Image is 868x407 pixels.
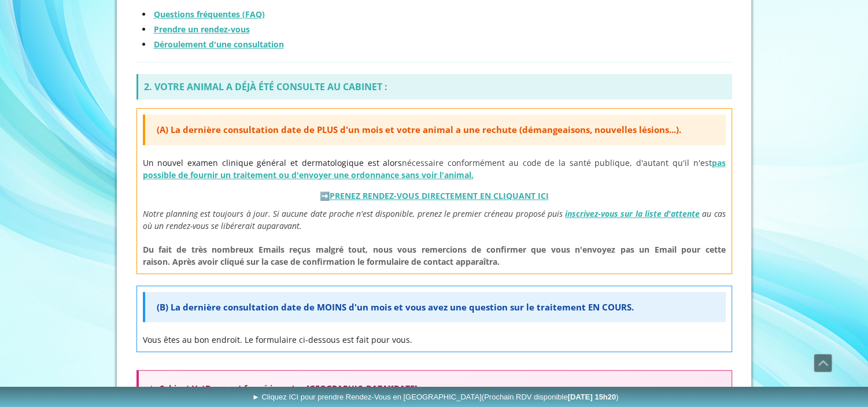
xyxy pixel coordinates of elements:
a: pas possible de fournir un traitement ou d'envoyer une ordonnance sans voir l'animal. [143,157,726,180]
a: Déroulement d'une consultation [154,39,284,50]
span: Notre planning est toujours à jour. Si aucune date proche n'est disponible, prenez le premier cré... [143,208,563,219]
span: Défiler vers le haut [814,354,832,372]
strong: ➡️ [320,190,549,201]
a: Défiler vers le haut [814,354,832,372]
a: inscrivez-vous sur la liste d'attente [565,208,700,219]
span: Du fait de très nombreux Emails reçus malgré tout, nous vous remercions de confirmer que vous n'e... [143,244,726,267]
span: (B) La dernière consultation date de MOINS d'un mois et vous avez une question sur le traitement ... [157,301,634,313]
strong: Cabinet VetDerm est fermé jusqu'au [GEOGRAPHIC_DATA][DATE] [159,383,418,394]
span: (Prochain RDV disponible ) [482,393,619,401]
a: Questions fréquentes (FAQ) [154,9,265,20]
span: (A) La dernière consultation date de PLUS d'un mois et votre animal a une rechute (démangeaisons,... [157,124,681,135]
p: Le . [150,382,720,394]
p: Un nouvel examen clinique général et dermatologique est alors [143,157,726,181]
strong: 2. VOTRE ANIMAL A DÉJÀ ÉTÉ CONSULTE AU CABINET : [144,80,387,93]
a: Prendre un rendez-vous [154,24,250,35]
b: [DATE] 15h20 [568,393,616,401]
a: PRENEZ RENDEZ-VOUS DIRECTEMENT EN CLIQUANT ICI [330,190,549,201]
p: Vous êtes au bon endroit. Le formulaire ci-dessous est fait pour vous. [143,334,726,346]
span: au cas où un rendez-vous se libérerait auparavant. [143,208,726,231]
span: nécessaire conformément au code de la santé publique, d'autant qu'il n'est [143,157,726,180]
span: ► Cliquez ICI pour prendre Rendez-Vous en [GEOGRAPHIC_DATA] [252,393,619,401]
